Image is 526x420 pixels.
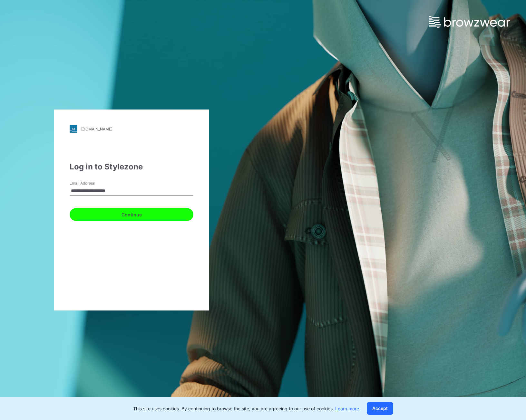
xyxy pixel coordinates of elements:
[70,125,193,133] a: [DOMAIN_NAME]
[335,406,359,411] a: Learn more
[70,161,193,173] div: Log in to Stylezone
[367,402,393,415] button: Accept
[133,405,359,412] p: This site uses cookies. By continuing to browse the site, you are agreeing to our use of cookies.
[81,127,112,131] div: [DOMAIN_NAME]
[429,16,510,28] img: browzwear-logo.e42bd6dac1945053ebaf764b6aa21510.svg
[70,208,193,221] button: Continue
[70,125,77,133] img: stylezone-logo.562084cfcfab977791bfbf7441f1a819.svg
[70,180,115,186] label: Email Address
